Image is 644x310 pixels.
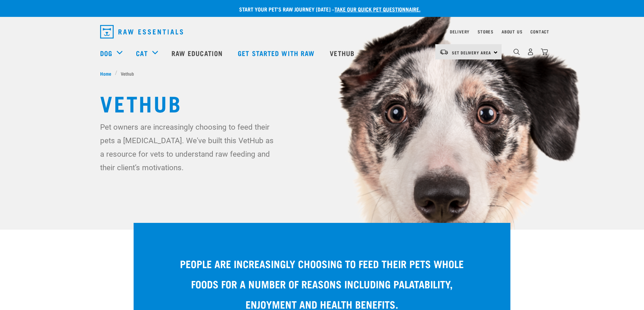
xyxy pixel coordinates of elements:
[95,22,549,41] nav: dropdown navigation
[136,48,147,58] a: Cat
[541,48,548,55] img: home-icon@2x.png
[100,120,278,174] p: Pet owners are increasingly choosing to feed their pets a [MEDICAL_DATA]. We've built this VetHub...
[450,30,469,33] a: Delivery
[100,48,112,58] a: Dog
[452,51,491,54] span: Set Delivery Area
[100,70,115,77] a: Home
[100,91,544,115] h1: Vethub
[439,49,448,55] img: van-moving.png
[530,30,549,33] a: Contact
[100,70,111,77] span: Home
[100,70,544,77] nav: breadcrumbs
[323,40,363,67] a: Vethub
[335,7,420,10] a: take our quick pet questionnaire.
[502,30,522,33] a: About Us
[165,40,231,67] a: Raw Education
[100,25,183,38] img: Raw Essentials Logo
[231,40,323,67] a: Get started with Raw
[513,49,520,55] img: home-icon-1@2x.png
[478,30,493,33] a: Stores
[527,48,534,55] img: user.png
